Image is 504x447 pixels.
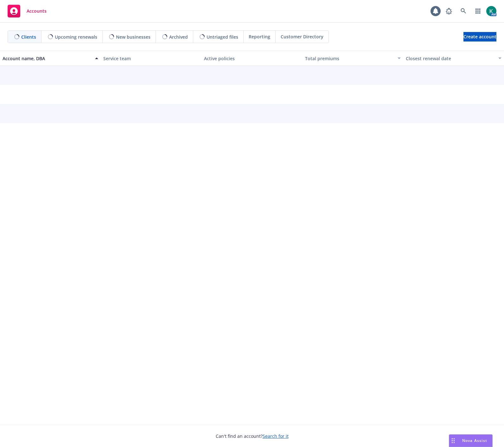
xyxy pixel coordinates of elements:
div: Total premiums [305,55,394,62]
span: Customer Directory [281,33,323,40]
div: Drag to move [449,435,457,447]
span: New businesses [116,34,150,40]
a: Search [457,5,470,17]
div: Closest renewal date [406,55,494,62]
span: Nova Assist [462,438,487,443]
div: Account name, DBA [3,55,91,62]
span: Can't find an account? [216,433,289,439]
button: Active policies [201,51,302,66]
span: Archived [169,34,188,40]
button: Closest renewal date [403,51,504,66]
a: Accounts [5,2,49,20]
a: Report a Bug [443,5,455,17]
a: Create account [463,32,496,42]
button: Total premiums [303,51,403,66]
span: Clients [21,34,36,40]
button: Nova Assist [449,434,493,447]
button: Service team [101,51,201,66]
span: Create account [463,31,496,43]
a: Switch app [472,5,484,17]
a: Search for it [263,433,289,439]
span: Reporting [249,33,270,40]
span: Untriaged files [207,34,238,40]
span: Accounts [27,9,47,14]
div: Service team [103,55,199,62]
span: Upcoming renewals [55,34,97,40]
div: Active policies [204,55,300,62]
img: photo [486,6,496,16]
